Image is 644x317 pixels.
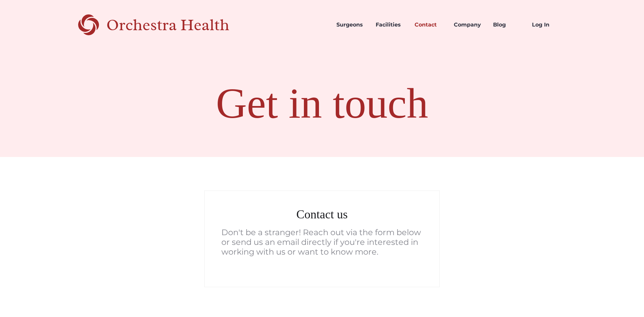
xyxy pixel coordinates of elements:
a: Contact [409,13,448,36]
div: Don't be a stranger! Reach out via the form below or send us an email directly if you're interest... [221,228,423,257]
a: Orchestra Health [78,13,253,36]
h2: Contact us [221,206,423,223]
a: Facilities [370,13,410,36]
div: Orchestra Health [106,18,253,32]
a: Surgeons [331,13,370,36]
a: Blog [488,13,527,36]
a: Company [448,13,488,36]
a: Log In [527,13,566,36]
